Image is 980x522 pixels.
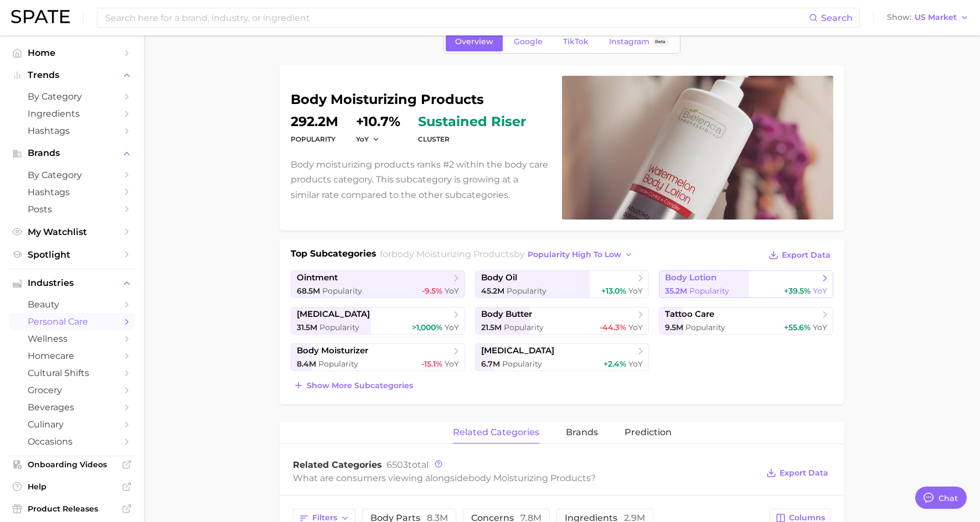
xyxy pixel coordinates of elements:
[356,134,369,144] span: YoY
[9,456,135,473] a: Onboarding Videos
[655,37,666,46] span: Beta
[291,343,465,371] a: body moisturizer8.4m Popularity-15.1% YoY
[659,307,833,335] a: tattoo care9.5m Popularity+55.6% YoY
[412,322,442,332] span: >1,000%
[689,286,729,296] span: Popularity
[766,247,833,263] button: Export Data
[28,333,116,344] span: wellness
[9,122,135,139] a: Hashtags
[356,115,400,128] dd: +10.7%
[453,427,539,437] span: related categories
[391,249,514,259] span: body moisturizing products
[813,286,827,296] span: YoY
[28,419,116,430] span: culinary
[475,307,649,335] a: body butter21.5m Popularity-44.3% YoY
[28,249,116,260] span: Spotlight
[28,148,116,158] span: Brands
[9,382,135,399] a: grocery
[9,347,135,364] a: homecare
[9,313,135,330] a: personal care
[9,416,135,433] a: culinary
[28,460,116,469] span: Onboarding Videos
[504,32,552,51] a: Google
[665,286,687,296] span: 35.2m
[9,433,135,450] a: occasions
[297,322,317,332] span: 31.5m
[9,184,135,201] a: Hashtags
[625,427,672,437] span: Prediction
[685,322,725,332] span: Popularity
[28,91,116,102] span: by Category
[604,359,626,369] span: +2.4%
[784,322,811,332] span: +55.6%
[9,500,135,517] a: Product Releases
[566,427,598,437] span: brands
[9,399,135,416] a: beverages
[9,223,135,241] a: My Watchlist
[9,478,135,495] a: Help
[297,346,368,356] span: body moisturizer
[665,273,716,283] span: body lotion
[28,170,116,180] span: by Category
[782,250,831,260] span: Export Data
[9,145,135,161] button: Brands
[455,37,493,46] span: Overview
[475,270,649,298] a: body oil45.2m Popularity+13.0% YoY
[628,359,643,369] span: YoY
[28,70,116,80] span: Trends
[780,468,828,478] span: Export Data
[481,273,517,283] span: body oil
[481,359,500,369] span: 6.7m
[784,286,811,296] span: +39.5%
[291,133,338,146] dt: Popularity
[9,166,135,184] a: by Category
[528,250,621,259] span: popularity high to low
[28,204,116,215] span: Posts
[28,227,116,237] span: My Watchlist
[291,247,376,264] h1: Top Subcategories
[28,385,116,395] span: grocery
[600,32,678,51] a: InstagramBeta
[28,402,116,413] span: beverages
[28,316,116,327] span: personal care
[9,330,135,347] a: wellness
[507,286,546,296] span: Popularity
[764,465,831,481] button: Export Data
[445,322,459,332] span: YoY
[445,359,459,369] span: YoY
[481,286,504,296] span: 45.2m
[502,359,542,369] span: Popularity
[291,93,549,106] h1: body moisturizing products
[9,246,135,263] a: Spotlight
[386,460,408,470] span: 6503
[468,473,591,483] span: body moisturizing products
[422,286,442,296] span: -9.5%
[9,44,135,61] a: Home
[563,37,589,46] span: TikTok
[481,309,532,320] span: body butter
[28,48,116,58] span: Home
[28,187,116,197] span: Hashtags
[600,322,626,332] span: -44.3%
[665,309,714,320] span: tattoo care
[28,368,116,378] span: cultural shifts
[297,286,320,296] span: 68.5m
[609,37,649,46] span: Instagram
[297,273,338,283] span: ointment
[9,296,135,313] a: beauty
[554,32,598,51] a: TikTok
[665,322,683,332] span: 9.5m
[9,105,135,122] a: Ingredients
[884,11,972,25] button: ShowUS Market
[28,126,116,136] span: Hashtags
[380,249,636,259] span: for by
[601,286,626,296] span: +13.0%
[9,201,135,218] a: Posts
[418,115,526,128] span: sustained riser
[481,322,502,332] span: 21.5m
[887,14,911,20] span: Show
[386,460,429,470] span: total
[821,13,853,23] span: Search
[813,322,827,332] span: YoY
[297,309,370,320] span: [MEDICAL_DATA]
